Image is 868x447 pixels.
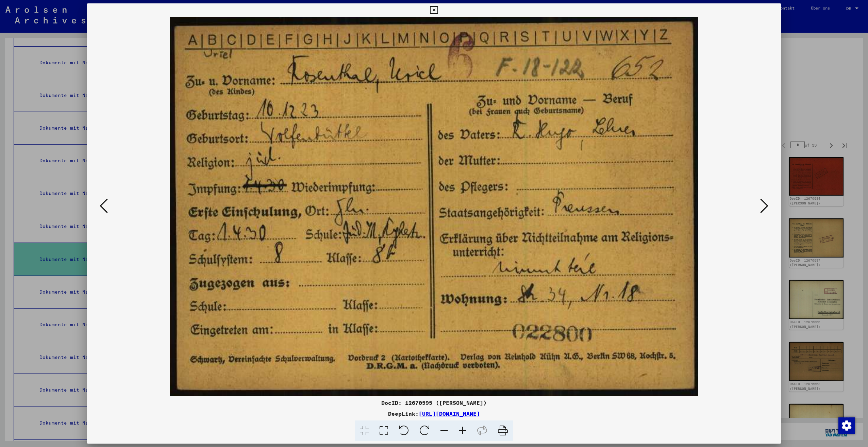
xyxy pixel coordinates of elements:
[110,17,758,396] img: 001.jpg
[838,417,854,433] div: Zustimmung ändern
[838,417,855,434] img: Zustimmung ändern
[87,399,781,407] div: DocID: 12670595 ([PERSON_NAME])
[87,410,781,418] div: DeepLink:
[419,410,480,417] a: [URL][DOMAIN_NAME]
